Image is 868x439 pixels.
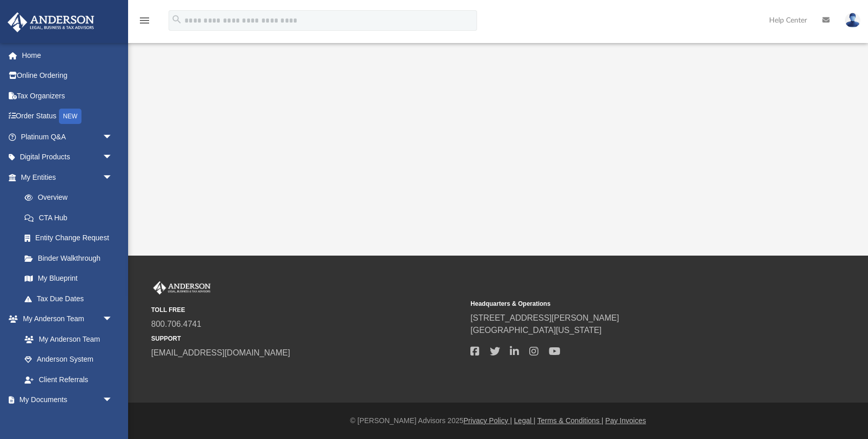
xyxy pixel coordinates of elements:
img: Anderson Advisors Platinum Portal [5,12,97,32]
small: TOLL FREE [151,305,463,315]
a: Legal | [514,416,535,425]
div: © [PERSON_NAME] Advisors 2025 [128,415,868,426]
a: [GEOGRAPHIC_DATA][US_STATE] [470,326,602,335]
a: Platinum Q&Aarrow_drop_down [7,127,128,147]
small: SUPPORT [151,334,463,343]
a: Binder Walkthrough [14,248,128,268]
div: NEW [59,109,81,124]
img: User Pic [845,13,860,28]
a: 800.706.4741 [151,320,201,328]
span: arrow_drop_down [102,127,123,148]
a: My Documentsarrow_drop_down [7,390,123,410]
a: Order StatusNEW [7,106,128,127]
a: Privacy Policy | [464,416,512,425]
a: Home [7,45,128,66]
a: CTA Hub [14,207,128,228]
a: menu [138,19,151,27]
a: Overview [14,187,128,208]
span: arrow_drop_down [102,167,123,188]
a: Entity Change Request [14,228,128,248]
a: My Blueprint [14,268,123,289]
a: [STREET_ADDRESS][PERSON_NAME] [470,313,619,322]
a: Tax Due Dates [14,288,128,309]
small: Headquarters & Operations [470,299,782,308]
span: arrow_drop_down [102,309,123,330]
a: My Anderson Teamarrow_drop_down [7,309,123,329]
a: Pay Invoices [605,416,646,425]
a: My Anderson Team [14,329,118,349]
a: My Entitiesarrow_drop_down [7,167,128,187]
a: [EMAIL_ADDRESS][DOMAIN_NAME] [151,348,290,357]
i: search [171,14,182,25]
a: Tax Organizers [7,86,128,106]
a: Digital Productsarrow_drop_down [7,147,128,168]
a: Client Referrals [14,369,123,390]
img: Anderson Advisors Platinum Portal [151,281,213,295]
a: Online Ordering [7,66,128,86]
span: arrow_drop_down [102,147,123,168]
a: Anderson System [14,349,123,370]
i: menu [138,14,151,27]
a: Terms & Conditions | [538,416,604,425]
span: arrow_drop_down [102,390,123,411]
